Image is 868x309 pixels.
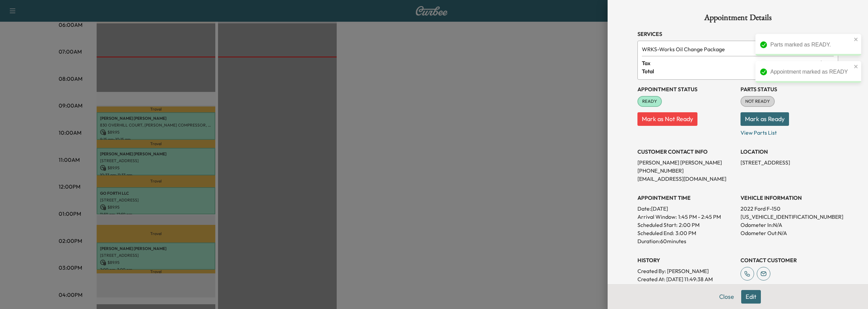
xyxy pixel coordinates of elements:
span: Tax [642,59,820,67]
span: Works Oil Change Package [642,45,814,53]
div: Parts marked as READY. [770,41,852,49]
p: Created At : [DATE] 11:49:38 AM [637,275,735,283]
h3: APPOINTMENT TIME [637,194,735,202]
button: Mark as Not Ready [637,112,697,126]
h3: VEHICLE INFORMATION [741,194,838,202]
p: View Parts List [741,126,838,137]
p: 3:00 PM [675,229,696,237]
p: Created By : [PERSON_NAME] [637,267,735,275]
button: Mark as Ready [741,112,789,126]
button: Edit [741,290,761,304]
p: [EMAIL_ADDRESS][DOMAIN_NAME] [637,175,735,183]
p: Scheduled Start: [637,221,677,229]
button: Close [715,290,738,304]
span: 1:45 PM - 2:45 PM [678,213,721,221]
h3: History [637,256,735,264]
p: [US_VEHICLE_IDENTIFICATION_NUMBER] [741,213,838,221]
span: NOT READY [741,98,774,105]
h3: Appointment Status [637,85,735,93]
p: Date: [DATE] [637,205,735,213]
p: 2022 Ford F-150 [741,205,838,213]
span: READY [638,98,661,105]
p: Duration: 60 minutes [637,237,735,245]
p: [PERSON_NAME] [PERSON_NAME] [637,158,735,167]
h1: Appointment Details [637,14,838,24]
p: Scheduled End: [637,229,674,237]
h3: Parts Status [741,85,838,93]
span: Total [642,67,816,75]
p: Modified By : [PERSON_NAME] [637,283,735,291]
p: 2:00 PM [679,221,699,229]
div: Appointment marked as READY [770,68,852,76]
h3: LOCATION [741,148,838,156]
button: close [854,64,859,69]
p: [STREET_ADDRESS] [741,158,838,167]
button: close [854,37,859,42]
h3: CONTACT CUSTOMER [741,256,838,264]
h3: CUSTOMER CONTACT INFO [637,148,735,156]
p: [PHONE_NUMBER] [637,167,735,175]
p: Odometer In: N/A [741,221,838,229]
p: Arrival Window: [637,213,735,221]
p: Odometer Out: N/A [741,229,838,237]
h3: Services [637,30,838,38]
